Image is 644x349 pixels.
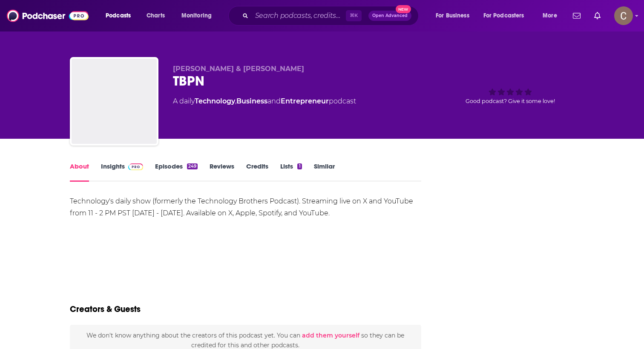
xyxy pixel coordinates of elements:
[281,97,329,105] a: Entrepreneur
[478,9,537,23] button: open menu
[86,332,404,349] span: We don't know anything about the creators of this podcast yet . You can so they can be credited f...
[314,162,335,182] a: Similar
[173,65,304,73] span: [PERSON_NAME] & [PERSON_NAME]
[106,10,131,22] span: Podcasts
[569,9,584,23] a: Show notifications dropdown
[537,9,568,23] button: open menu
[591,9,604,23] a: Show notifications dropdown
[483,10,524,22] span: For Podcasters
[252,9,346,23] input: Search podcasts, credits, & more...
[372,14,408,18] span: Open Advanced
[614,6,633,25] button: Show profile menu
[236,6,427,26] div: Search podcasts, credits, & more...
[141,9,170,23] a: Charts
[155,162,198,182] a: Episodes249
[346,10,362,21] span: ⌘ K
[235,97,236,105] span: ,
[128,163,143,170] img: Podchaser Pro
[267,97,281,105] span: and
[430,9,480,23] button: open menu
[195,97,235,105] a: Technology
[187,163,198,169] div: 249
[101,162,143,182] a: InsightsPodchaser Pro
[70,195,421,219] div: Technology's daily show (formerly the Technology Brothers Podcast). Streaming live on X and YouTu...
[302,332,359,339] button: add them yourself
[436,10,469,22] span: For Business
[100,9,142,23] button: open menu
[210,162,234,182] a: Reviews
[147,10,165,22] span: Charts
[173,96,356,106] div: A daily podcast
[175,9,223,23] button: open menu
[614,6,633,25] img: User Profile
[446,65,574,117] div: Good podcast? Give it some love!
[181,10,212,22] span: Monitoring
[614,6,633,25] span: Logged in as clay.bolton
[246,162,268,182] a: Credits
[297,163,302,169] div: 1
[396,5,411,13] span: New
[543,10,557,22] span: More
[466,98,555,104] span: Good podcast? Give it some love!
[70,162,89,182] a: About
[280,162,302,182] a: Lists1
[70,304,141,315] h2: Creators & Guests
[236,97,267,105] a: Business
[7,8,89,24] img: Podchaser - Follow, Share and Rate Podcasts
[368,11,411,21] button: Open AdvancedNew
